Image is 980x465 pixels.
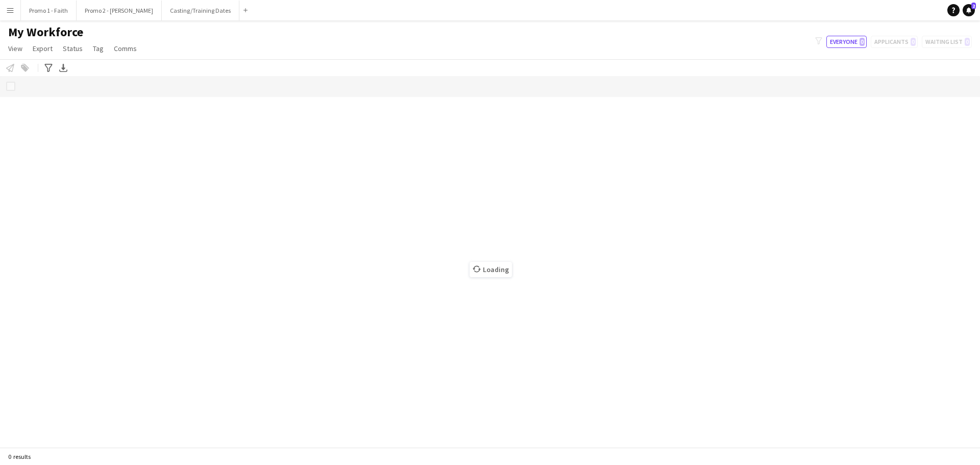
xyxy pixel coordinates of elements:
a: 2 [963,4,975,16]
a: Export [29,42,57,55]
app-action-btn: Export XLSX [57,62,69,74]
button: Promo 1 - Faith [21,1,77,20]
span: Comms [114,44,137,53]
app-action-btn: Advanced filters [42,62,55,74]
button: Casting/Training Dates [162,1,239,20]
span: 0 [860,38,865,46]
span: Loading [470,262,512,277]
span: View [8,44,22,53]
span: 2 [971,3,976,9]
a: View [4,42,27,55]
span: Tag [93,44,104,53]
a: Status [59,42,87,55]
button: Everyone0 [826,36,867,48]
span: Export [33,44,53,53]
span: My Workforce [8,25,83,40]
a: Tag [89,42,108,55]
span: Status [63,44,83,53]
a: Comms [110,42,141,55]
button: Promo 2 - [PERSON_NAME] [77,1,162,20]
